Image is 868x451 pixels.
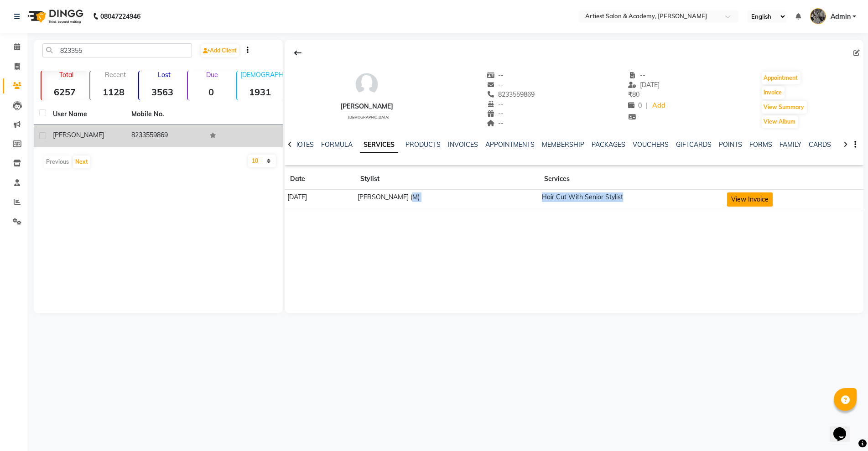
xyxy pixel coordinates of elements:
[285,169,355,190] th: Date
[188,86,234,98] strong: 0
[237,86,283,98] strong: 1931
[94,71,136,79] p: Recent
[190,71,234,79] p: Due
[487,119,504,127] span: --
[139,86,185,98] strong: 3563
[355,190,539,210] td: [PERSON_NAME] (M)
[628,81,660,89] span: [DATE]
[23,4,86,29] img: logo
[73,156,90,168] button: Next
[100,4,140,29] b: 08047224946
[487,109,504,118] span: --
[340,102,393,111] div: [PERSON_NAME]
[241,71,283,79] p: [DEMOGRAPHIC_DATA]
[42,43,192,57] input: Search by Name/Mobile/Email/Code
[762,86,785,99] button: Invoice
[780,140,801,149] a: FAMILY
[719,140,742,149] a: POINTS
[831,12,851,21] span: Admin
[539,190,724,210] td: Hair Cut With Senior Stylist
[628,90,639,98] span: 80
[676,140,712,149] a: GIFTCARDS
[485,140,535,149] a: APPOINTMENTS
[143,71,185,79] p: Lost
[293,140,314,149] a: NOTES
[360,137,398,153] a: SERVICES
[830,415,859,442] iframe: chat widget
[651,99,667,112] a: Add
[628,101,642,109] span: 0
[348,115,390,119] span: [DEMOGRAPHIC_DATA]
[285,190,355,210] td: [DATE]
[542,140,584,149] a: MEMBERSHIP
[762,72,800,84] button: Appointment
[633,140,669,149] a: VOUCHERS
[809,140,831,149] a: CARDS
[762,101,807,114] button: View Summary
[45,71,88,79] p: Total
[628,71,645,79] span: --
[126,104,204,125] th: Mobile No.
[487,90,535,98] span: 8233559869
[353,71,380,98] img: avatar
[592,140,625,149] a: PACKAGES
[47,104,126,125] th: User Name
[126,125,204,147] td: 8233559869
[762,115,798,128] button: View Album
[201,44,239,57] a: Add Client
[355,169,539,190] th: Stylist
[487,71,504,79] span: --
[645,101,647,110] span: |
[487,100,504,108] span: --
[90,86,136,98] strong: 1128
[810,8,826,24] img: Admin
[487,81,504,89] span: --
[288,44,307,62] div: Back to Client
[405,140,441,149] a: PRODUCTS
[53,131,104,139] span: [PERSON_NAME]
[628,90,632,98] span: ₹
[749,140,772,149] a: FORMS
[727,192,773,207] button: View Invoice
[321,140,353,149] a: FORMULA
[42,86,88,98] strong: 6257
[539,169,724,190] th: Services
[448,140,478,149] a: INVOICES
